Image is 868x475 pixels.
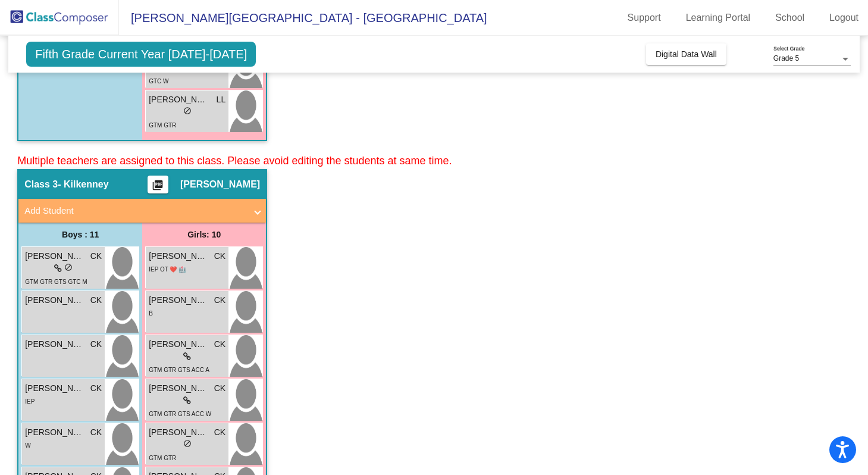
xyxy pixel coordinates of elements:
div: Girls: 10 [142,223,266,246]
span: CK [90,250,102,262]
span: do_not_disturb_alt [183,439,192,448]
span: CK [214,426,225,439]
span: CK [90,294,102,307]
span: [PERSON_NAME] [25,338,84,351]
span: GTC W [149,78,168,85]
span: CK [214,250,225,262]
span: Multiple teachers are assigned to this class. Please avoid editing the students at same time. [17,155,452,167]
span: GTM GTR GTS ACC W [149,411,211,417]
span: CK [90,338,102,351]
span: B [149,310,153,317]
span: [PERSON_NAME] [25,426,84,439]
span: Digital Data Wall [656,49,717,59]
span: GTM GTR GTS ACC A [149,367,209,373]
span: Class 3 [24,179,58,190]
span: Fifth Grade Current Year [DATE]-[DATE] [26,42,256,67]
span: [PERSON_NAME] [25,382,84,395]
span: CK [214,382,225,395]
span: CK [214,338,225,351]
a: Support [618,8,670,27]
div: Boys : 11 [18,223,142,246]
span: [PERSON_NAME] [149,93,208,106]
span: Grade 5 [773,54,799,62]
span: [PERSON_NAME] [180,179,260,190]
mat-panel-title: Add Student [24,204,246,218]
span: GTM GTR GTS GTC M [25,279,87,285]
span: IEP [25,398,35,405]
span: GTM GTR [149,122,176,129]
span: CK [90,426,102,439]
mat-icon: picture_as_pdf [151,179,165,196]
span: do_not_disturb_alt [183,107,192,115]
a: School [766,8,814,27]
span: - Kilkenney [58,179,108,190]
button: Digital Data Wall [646,43,726,65]
span: [PERSON_NAME] [25,250,84,262]
span: [PERSON_NAME] [149,382,208,395]
span: [PERSON_NAME] [149,294,208,307]
span: [PERSON_NAME] [149,250,208,262]
span: CK [90,382,102,395]
a: Learning Portal [676,8,760,27]
span: [PERSON_NAME][GEOGRAPHIC_DATA] - [GEOGRAPHIC_DATA] [119,8,487,27]
button: Print Students Details [148,176,168,193]
span: GTM GTR [149,455,176,461]
span: [PERSON_NAME] [25,294,84,307]
span: IEP OT ❤️ 🏥 [149,266,186,273]
mat-expansion-panel-header: Add Student [18,199,266,223]
a: Logout [820,8,868,27]
span: do_not_disturb_alt [64,263,73,271]
span: CK [214,294,225,307]
span: W [25,442,30,449]
span: LL [217,93,226,106]
span: [PERSON_NAME] [149,426,208,439]
span: [PERSON_NAME] [149,338,208,351]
